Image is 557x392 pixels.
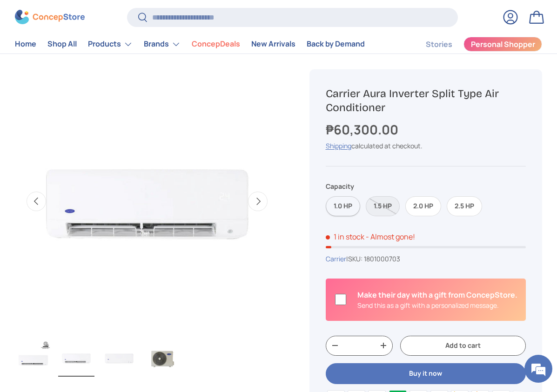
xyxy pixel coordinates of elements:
label: Sold out [366,196,400,216]
media-gallery: Gallery Viewer [15,69,279,379]
img: Carrier Aura Inverter Split Type Air Conditioner [144,339,180,377]
a: Back by Demand [307,35,365,53]
a: Personal Shopper [463,37,542,52]
img: Carrier Aura Inverter Split Type Air Conditioner [15,339,52,377]
div: calculated at checkout. [326,141,526,151]
a: Carrier [326,254,346,263]
a: ConcepDeals [192,35,240,53]
input: Is this a gift? [335,294,346,305]
nav: Secondary [403,35,542,53]
summary: Brands [138,35,186,53]
a: Stories [426,35,452,53]
h1: Carrier Aura Inverter Split Type Air Conditioner [326,86,526,114]
a: Home [15,35,36,53]
legend: Capacity [326,181,354,191]
img: Carrier Aura Inverter Split Type Air Conditioner [101,339,137,377]
span: 1801000703 [364,254,400,263]
img: ConcepStore [15,10,85,25]
summary: Products [82,35,138,53]
a: New Arrivals [251,35,295,53]
a: Shipping [326,141,351,150]
nav: Primary [15,35,365,53]
strong: ₱60,300.00 [326,121,401,138]
div: Is this a gift? [357,289,517,310]
img: Carrier Aura Inverter Split Type Air Conditioner [58,339,94,377]
span: 1 in stock [326,232,364,242]
p: - Almost gone! [366,232,415,242]
a: Shop All [47,35,77,53]
span: Personal Shopper [471,41,535,48]
button: Add to cart [400,336,526,356]
button: Buy it now [326,363,526,384]
span: | [346,254,400,263]
span: SKU: [348,254,362,263]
